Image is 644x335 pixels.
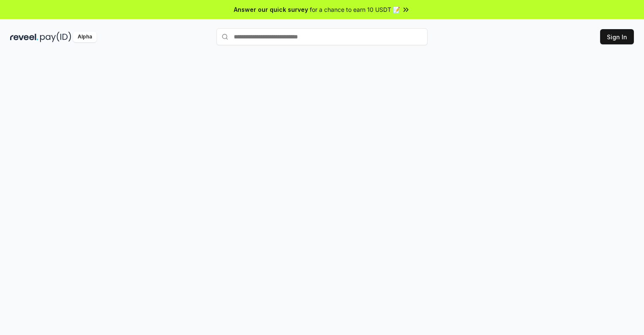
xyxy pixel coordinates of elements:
[310,5,400,14] span: for a chance to earn 10 USDT 📝
[40,32,71,42] img: pay_id
[234,5,308,14] span: Answer our quick survey
[10,32,38,42] img: reveel_dark
[73,32,97,42] div: Alpha
[600,29,634,44] button: Sign In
